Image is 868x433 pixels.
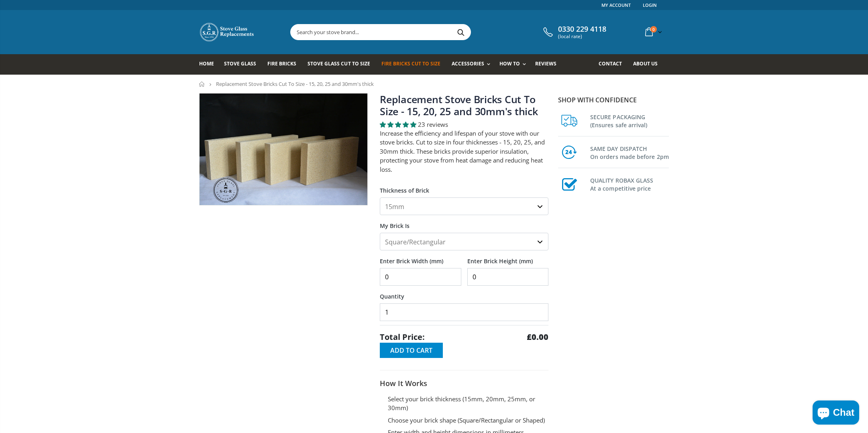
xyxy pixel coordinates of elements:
label: Enter Brick Height (mm) [467,250,549,265]
a: Contact [599,54,628,75]
span: (local rate) [558,34,606,39]
p: Shop with confidence [558,95,669,105]
span: Add to Cart [390,346,432,355]
span: Accessories [452,60,484,67]
button: Search [452,24,470,40]
h3: How It Works [380,378,548,388]
span: Total Price: [380,331,425,343]
img: Stove Glass Replacement [199,22,255,42]
span: About us [633,60,658,67]
a: Home [199,81,205,87]
span: 23 reviews [418,120,448,128]
a: Reviews [535,54,562,75]
h3: SAME DAY DISPATCH On orders made before 2pm [590,143,669,161]
h3: QUALITY ROBAX GLASS At a competitive price [590,175,669,193]
a: Stove Glass Cut To Size [308,54,376,75]
label: Enter Brick Width (mm) [380,250,461,265]
a: Fire Bricks Cut To Size [381,54,446,75]
img: 4_fire_bricks_1aa33a0b-dc7a-4843-b288-55f1aa0e36c3_800x_crop_center.jpeg [200,94,367,205]
a: Stove Glass [224,54,262,75]
span: Home [199,60,214,67]
a: Fire Bricks [267,54,302,75]
input: Search your stove brand... [291,24,560,40]
a: Accessories [452,54,494,75]
p: Increase the efficiency and lifespan of your stove with our stove bricks. Cut to size in four thi... [380,129,548,174]
span: Contact [599,60,622,67]
a: About us [633,54,664,75]
span: 4.78 stars [380,120,418,128]
span: Stove Glass [224,60,256,67]
inbox-online-store-chat: Shopify online store chat [810,400,862,427]
a: 0 [642,24,664,40]
span: Reviews [535,60,556,67]
span: Fire Bricks [267,60,296,67]
span: Fire Bricks Cut To Size [381,60,440,67]
span: Replacement Stove Bricks Cut To Size - 15, 20, 25 and 30mm's thick [216,80,374,87]
button: Add to Cart [380,343,443,358]
a: Home [199,54,220,75]
span: 0330 229 4118 [558,25,606,34]
strong: £0.00 [527,331,548,343]
h3: SECURE PACKAGING (Ensures safe arrival) [590,112,669,129]
span: How To [499,60,520,67]
label: Quantity [380,286,548,300]
li: Choose your brick shape (Square/Rectangular or Shaped) [388,416,548,425]
span: 0 [650,26,657,33]
a: Replacement Stove Bricks Cut To Size - 15, 20, 25 and 30mm's thick [380,92,538,118]
label: My Brick Is [380,215,548,230]
li: Select your brick thickness (15mm, 20mm, 25mm, or 30mm) [388,394,548,413]
a: How To [499,54,530,75]
label: Thickness of Brick [380,180,548,194]
span: Stove Glass Cut To Size [308,60,370,67]
a: 0330 229 4118 (local rate) [541,25,606,39]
